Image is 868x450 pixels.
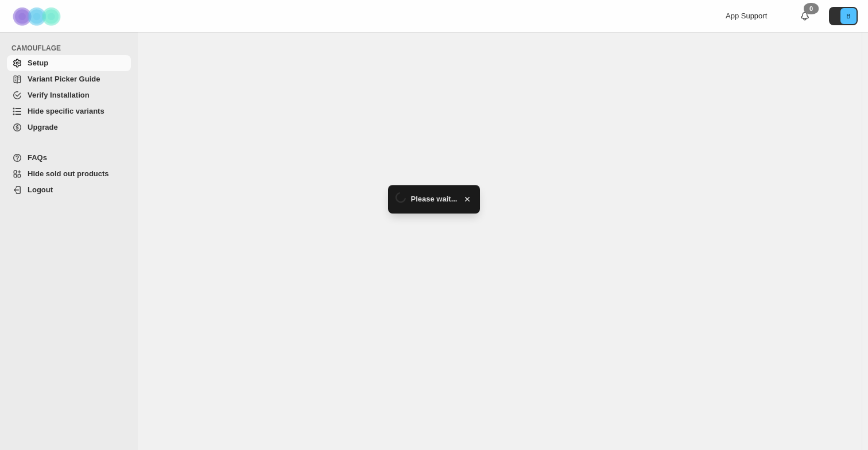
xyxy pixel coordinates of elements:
text: B [846,13,850,20]
span: App Support [726,11,767,20]
a: Hide sold out products [7,166,131,182]
a: Variant Picker Guide [7,71,131,87]
a: FAQs [7,150,131,166]
span: Variant Picker Guide [28,75,100,83]
button: Avatar with initials B [829,7,858,25]
a: Logout [7,182,131,198]
a: 0 [799,10,811,22]
span: Upgrade [28,123,58,131]
a: Setup [7,55,131,71]
span: Please wait... [411,193,458,205]
img: Camouflage [9,1,67,32]
span: Logout [28,185,53,194]
a: Upgrade [7,119,131,135]
a: Verify Installation [7,87,131,103]
span: Verify Installation [28,91,90,99]
span: Setup [28,59,48,67]
span: Avatar with initials B [840,8,857,24]
span: Hide sold out products [28,169,109,178]
a: Hide specific variants [7,103,131,119]
div: 0 [804,3,819,14]
span: Hide specific variants [28,107,104,115]
span: CAMOUFLAGE [11,44,132,53]
span: FAQs [28,153,47,162]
